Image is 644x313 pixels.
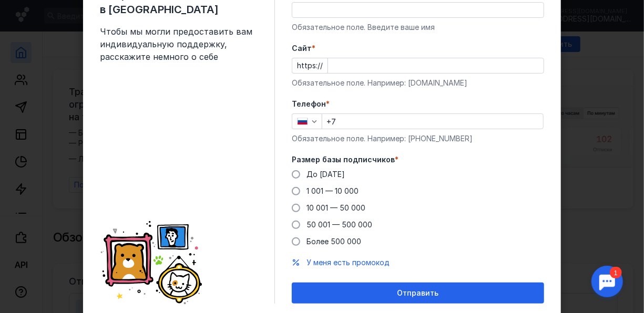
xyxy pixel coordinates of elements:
[306,203,365,212] span: 10 001 — 50 000
[292,283,544,304] button: Отправить
[292,78,544,88] div: Обязательное поле. Например: [DOMAIN_NAME]
[24,6,36,18] div: 1
[306,257,390,268] button: У меня есть промокод
[306,170,345,179] span: До [DATE]
[100,25,258,63] span: Чтобы мы могли предоставить вам индивидуальную поддержку, расскажите немного о себе
[306,220,372,229] span: 50 001 — 500 000
[306,237,361,246] span: Более 500 000
[292,43,312,54] span: Cайт
[397,289,439,298] span: Отправить
[292,133,544,144] div: Обязательное поле. Например: [PHONE_NUMBER]
[306,186,359,195] span: 1 001 — 10 000
[292,154,395,165] span: Размер базы подписчиков
[292,22,544,33] div: Обязательное поле. Введите ваше имя
[292,99,326,109] span: Телефон
[306,258,390,267] span: У меня есть промокод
